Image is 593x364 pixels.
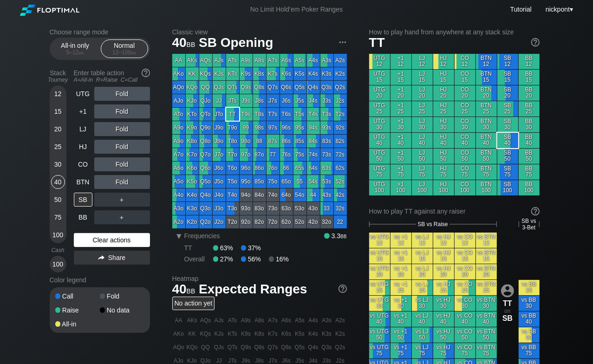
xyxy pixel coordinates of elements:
img: help.32db89a4.svg [530,37,541,47]
div: 95s [293,121,306,134]
div: SB 40 [497,133,518,148]
div: Q8s [253,81,266,94]
div: CO 20 [455,85,476,101]
div: HJ 12 [433,54,454,69]
div: ATo [172,108,185,121]
div: TT [226,108,239,121]
div: J9o [213,121,226,134]
div: Q3o [199,202,212,215]
div: UTG 100 [369,180,390,195]
div: A3o [172,202,185,215]
div: T2s [334,108,347,121]
div: J9s [240,94,253,107]
div: 52o [293,215,306,228]
div: 40 [51,175,65,189]
div: A8s [253,54,266,67]
div: KJo [186,94,199,107]
div: QTo [199,108,212,121]
div: 52s [334,175,347,188]
div: KQo [186,81,199,94]
div: J3s [320,94,333,107]
div: BTN 75 [476,164,497,180]
div: Q5o [199,175,212,188]
div: 62s [334,162,347,175]
div: 93o [240,202,253,215]
div: JJ [213,94,226,107]
div: 53o [293,202,306,215]
div: 43s [320,188,333,201]
img: help.32db89a4.svg [338,284,348,294]
span: bb [187,39,195,49]
div: 50 [51,193,65,207]
div: T8s [253,108,266,121]
div: A2s [334,54,347,67]
div: J4o [213,188,226,201]
div: 30 [51,157,65,171]
div: +1 30 [391,117,411,132]
div: T3o [226,202,239,215]
div: CO 30 [455,117,476,132]
div: 75 [51,210,65,224]
img: help.32db89a4.svg [141,68,151,78]
div: J7o [213,148,226,161]
div: A4s [307,54,320,67]
div: Q2s [334,81,347,94]
div: T7o [226,148,239,161]
div: All-in [55,321,100,327]
div: HJ 100 [433,180,454,195]
div: +1 50 [391,149,411,164]
div: Fold [94,122,150,136]
div: LJ 75 [412,164,433,180]
div: K3s [320,67,333,80]
div: BTN 25 [476,101,497,117]
div: BB 75 [519,164,540,180]
div: JTs [226,94,239,107]
div: CO 40 [455,133,476,148]
div: 97o [240,148,253,161]
div: +1 100 [391,180,411,195]
div: BB 20 [519,85,540,101]
div: A9s [240,54,253,67]
div: T4o [226,188,239,201]
div: 96o [240,162,253,175]
div: BTN 100 [476,180,497,195]
div: K4o [186,188,199,201]
div: 73o [267,202,280,215]
div: 98s [253,121,266,134]
div: K2o [186,215,199,228]
div: A4o [172,188,185,201]
div: K8o [186,135,199,148]
div: 76s [280,148,293,161]
div: AQs [199,54,212,67]
div: 54s [307,175,320,188]
div: T9o [226,121,239,134]
div: T5o [226,175,239,188]
div: HJ 75 [433,164,454,180]
div: 75o [267,175,280,188]
a: Tutorial [510,6,532,13]
div: 85o [253,175,266,188]
div: 15 [51,104,65,118]
div: 87s [267,135,280,148]
div: BTN 30 [476,117,497,132]
div: J2o [213,215,226,228]
div: Q7s [267,81,280,94]
div: A7s [267,54,280,67]
div: 100 [51,228,65,242]
div: Call [55,293,100,299]
div: HJ 30 [433,117,454,132]
div: A3s [320,54,333,67]
div: 64s [307,162,320,175]
span: bb [131,49,136,56]
div: SB 20 [497,85,518,101]
div: No data [100,307,144,313]
div: QQ [199,81,212,94]
div: 99 [240,121,253,134]
div: K5o [186,175,199,188]
div: +1 40 [391,133,411,148]
div: ＋ [94,193,150,207]
h2: Choose range mode [50,28,150,36]
div: AJo [172,94,185,107]
div: AKs [186,54,199,67]
span: nickpont [546,6,570,13]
